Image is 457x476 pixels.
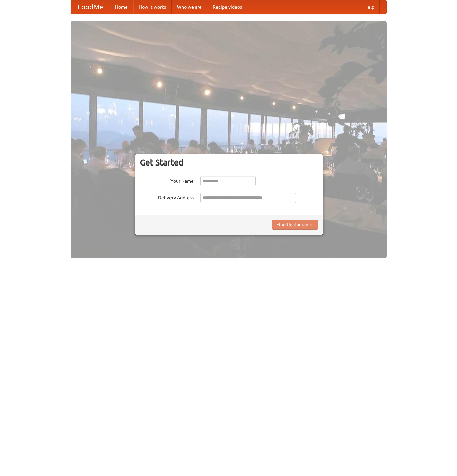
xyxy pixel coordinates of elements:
[272,220,318,230] button: Find Restaurants!
[172,0,207,14] a: Who we are
[140,193,194,201] label: Delivery Address
[359,0,380,14] a: Help
[110,0,133,14] a: Home
[71,0,110,14] a: FoodMe
[140,157,318,168] h3: Get Started
[133,0,172,14] a: How it works
[140,176,194,184] label: Your Name
[207,0,247,14] a: Recipe videos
